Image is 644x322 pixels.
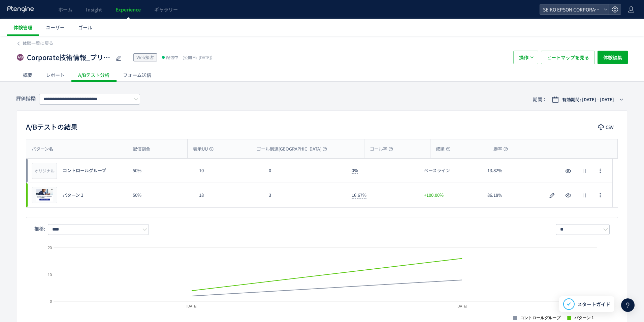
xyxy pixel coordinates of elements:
[533,94,547,105] span: 期間：
[48,273,52,277] text: 10
[71,68,116,82] div: A/Bテスト分析
[181,54,215,60] span: [DATE]）
[58,6,72,13] span: ホーム
[127,159,194,183] div: 50%
[603,51,622,64] span: 体験編集
[63,192,83,198] span: パターン 1
[33,189,56,202] img: 200a171c5060db6347d52bd0dcb5a2af1756894521692.png
[482,159,545,183] div: 13.82%
[513,51,538,64] button: 操作
[13,24,32,31] span: 体験管理
[541,51,595,64] button: ヒートマップを見る
[32,163,57,179] div: オリジナル
[136,54,154,60] span: Web接客
[594,122,618,133] button: CSV
[32,146,53,152] span: パターン名
[34,225,45,232] span: 推移:
[166,54,178,61] span: 配信中
[436,146,450,152] span: 成績
[562,96,614,103] span: 有効期間: [DATE] - [DATE]
[520,316,561,320] text: コントロールグループ
[50,299,52,303] text: 0
[133,146,150,152] span: 配信割合
[493,146,508,152] span: 勝率
[16,68,39,82] div: 概要
[482,183,545,207] div: 86.18%
[16,95,36,102] span: 評価指標:
[352,192,366,198] span: 16.67%
[39,68,71,82] div: レポート
[457,304,468,308] text: [DATE]
[26,122,77,132] h2: A/Bテストの結果
[23,40,53,46] span: 体験一覧に戻る
[193,146,214,152] span: 表示UU
[263,159,346,183] div: 0
[263,183,346,207] div: 3
[78,24,92,31] span: ゴール
[424,192,444,198] span: +100.00%
[183,54,197,60] span: (公開日:
[370,146,393,152] span: ゴール率
[574,316,594,320] text: パターン 1
[27,53,111,62] span: Corporate技術情報_プリンター技術のポップアップ
[194,159,263,183] div: 10
[352,167,358,174] span: 0%
[127,183,194,207] div: 50%
[116,68,158,82] div: フォーム送信
[547,51,589,64] span: ヒートマップを見る
[577,301,610,308] span: スタートガイド
[154,6,178,13] span: ギャラリー
[257,146,327,152] span: ゴール到達[GEOGRAPHIC_DATA]
[48,246,52,250] text: 20
[63,167,106,174] span: コントロールグループ
[187,304,197,308] text: [DATE]
[194,183,263,207] div: 18
[548,94,628,105] button: 有効期間: [DATE] - [DATE]
[424,167,450,174] span: ベースライン
[541,4,601,15] span: SEIKO EPSON CORPORATION
[116,6,141,13] span: Experience
[519,51,528,64] span: 操作
[598,51,628,64] button: 体験編集
[86,6,102,13] span: Insight
[46,24,65,31] span: ユーザー
[606,122,614,133] span: CSV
